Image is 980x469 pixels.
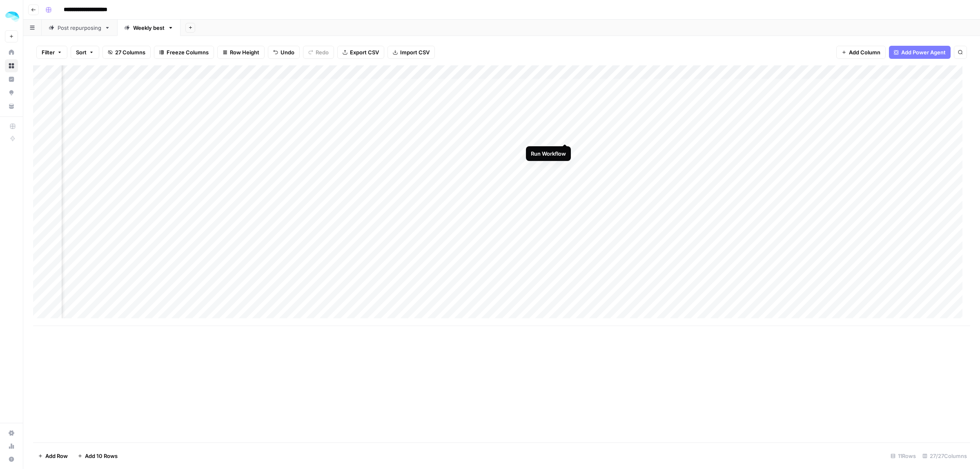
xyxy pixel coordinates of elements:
[76,48,87,56] span: Sort
[133,24,165,32] div: Weekly best
[350,48,379,56] span: Export CSV
[217,46,265,59] button: Row Height
[337,46,384,59] button: Export CSV
[45,452,68,460] span: Add Row
[230,48,259,56] span: Row Height
[115,48,145,56] span: 27 Columns
[5,46,18,59] a: Home
[889,46,951,59] button: Add Power Agent
[268,46,300,59] button: Undo
[5,100,18,113] a: Your Data
[73,449,122,462] button: Add 10 Rows
[303,46,334,59] button: Redo
[836,46,886,59] button: Add Column
[5,86,18,99] a: Opportunities
[5,7,18,27] button: Workspace: ColdiQ
[33,449,73,462] button: Add Row
[887,449,919,462] div: 11 Rows
[167,48,209,56] span: Freeze Columns
[5,9,20,24] img: ColdiQ Logo
[531,150,566,158] div: Run Workflow
[71,46,99,59] button: Sort
[400,48,430,56] span: Import CSV
[5,59,18,72] a: Browse
[36,46,67,59] button: Filter
[5,440,18,453] a: Usage
[117,20,180,36] a: Weekly best
[901,48,946,56] span: Add Power Agent
[154,46,214,59] button: Freeze Columns
[42,48,55,56] span: Filter
[5,73,18,86] a: Insights
[849,48,880,56] span: Add Column
[919,449,970,462] div: 27/27 Columns
[5,453,18,466] button: Help + Support
[5,427,18,440] a: Settings
[281,48,294,56] span: Undo
[85,452,118,460] span: Add 10 Rows
[388,46,435,59] button: Import CSV
[58,24,101,32] div: Post repurposing
[316,48,329,56] span: Redo
[102,46,151,59] button: 27 Columns
[42,20,117,36] a: Post repurposing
